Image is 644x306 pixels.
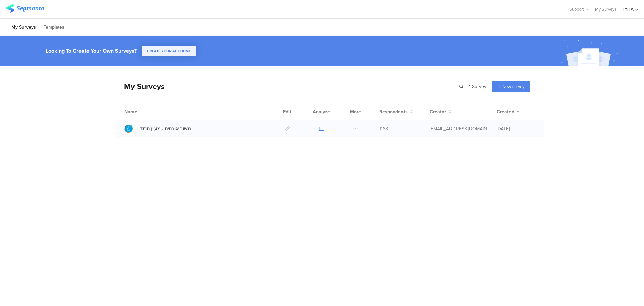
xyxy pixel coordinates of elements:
[6,4,44,13] img: segmanta logo
[430,108,446,115] span: Creator
[623,6,634,12] div: IYHA
[379,108,408,115] span: Respondents
[140,125,191,132] div: משוב אורחים - מעיין חרוד
[124,108,165,115] div: Name
[147,48,191,54] span: CREATE YOUR ACCOUNT
[469,83,486,90] span: 1 Survey
[142,46,196,56] button: CREATE YOUR ACCOUNT
[311,103,331,120] div: Analyze
[497,108,514,115] span: Created
[569,6,584,12] span: Support
[497,125,537,132] div: [DATE]
[497,108,520,115] button: Created
[430,108,451,115] button: Creator
[124,124,191,133] a: משוב אורחים - מעיין חרוד
[379,125,388,132] span: 1168
[502,83,524,90] span: New survey
[280,103,294,120] div: Edit
[41,19,67,35] li: Templates
[46,47,137,55] div: Looking To Create Your Own Surveys?
[465,83,468,90] span: |
[348,103,363,120] div: More
[8,19,39,35] li: My Surveys
[117,81,165,92] div: My Surveys
[430,125,487,132] div: ofir@iyha.org.il
[379,108,413,115] button: Respondents
[553,38,622,68] img: create_account_image.svg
